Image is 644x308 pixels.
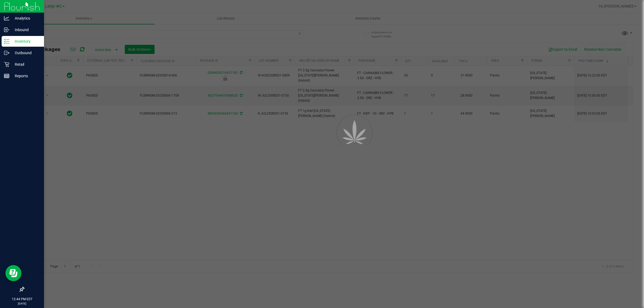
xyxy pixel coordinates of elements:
[2,297,42,302] p: 12:44 PM EDT
[4,73,9,79] inline-svg: Reports
[9,38,42,45] p: Inventory
[9,15,42,21] p: Analytics
[2,302,42,306] p: [DATE]
[5,265,21,281] iframe: Resource center
[9,50,42,56] p: Outbound
[4,62,9,67] inline-svg: Retail
[4,16,9,21] inline-svg: Analytics
[4,27,9,32] inline-svg: Inbound
[4,50,9,56] inline-svg: Outbound
[4,39,9,44] inline-svg: Inventory
[9,27,42,33] p: Inbound
[9,61,42,68] p: Retail
[9,73,42,79] p: Reports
